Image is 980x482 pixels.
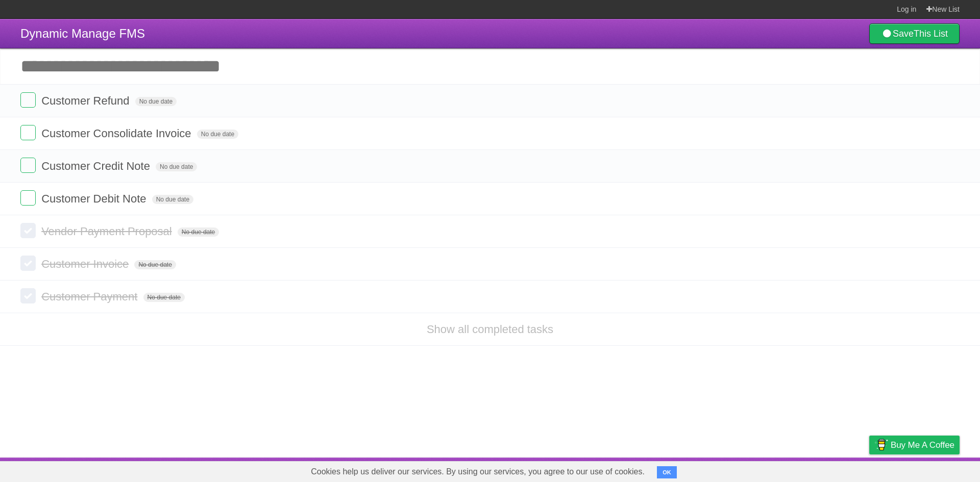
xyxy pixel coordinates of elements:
[869,436,960,454] a: Buy me a coffee
[20,158,36,173] label: Done
[856,460,883,479] a: Privacy
[152,195,193,204] span: No due date
[178,227,219,237] span: No due date
[41,192,149,205] span: Customer Debit Note
[301,462,655,482] span: Cookies help us deliver our services. By using our services, you agree to our use of cookies.
[197,130,238,139] span: No due date
[41,160,153,172] span: Customer Credit Note
[20,190,36,206] label: Done
[41,225,175,238] span: Vendor Payment Proposal
[20,92,36,108] label: Done
[134,260,176,269] span: No due date
[895,460,960,479] a: Suggest a feature
[20,125,36,140] label: Done
[41,290,140,303] span: Customer Payment
[733,460,755,479] a: About
[874,436,888,453] img: Buy me a coffee
[143,293,185,302] span: No due date
[41,127,193,140] span: Customer Consolidate Invoice
[914,29,948,39] b: This List
[156,162,197,171] span: No due date
[20,223,36,238] label: Done
[41,94,132,107] span: Customer Refund
[767,460,808,479] a: Developers
[427,323,553,336] a: Show all completed tasks
[657,466,677,478] button: OK
[41,258,131,270] span: Customer Invoice
[869,23,960,44] a: SaveThis List
[20,27,145,40] span: Dynamic Manage FMS
[821,460,844,479] a: Terms
[891,436,954,454] span: Buy me a coffee
[20,256,36,271] label: Done
[135,97,177,106] span: No due date
[20,288,36,303] label: Done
